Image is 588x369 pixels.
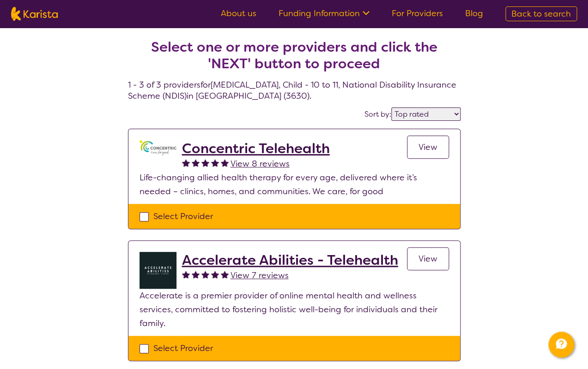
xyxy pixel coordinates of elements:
a: Concentric Telehealth [182,140,330,157]
a: For Providers [392,8,443,19]
img: fullstar [201,270,209,278]
img: Karista logo [11,7,58,21]
h2: Select one or more providers and click the 'NEXT' button to proceed [139,39,449,72]
img: fullstar [201,159,209,167]
a: View 7 reviews [230,268,289,282]
img: fullstar [221,159,229,167]
a: About us [221,8,256,19]
span: View 7 reviews [230,270,289,281]
label: Sort by: [364,109,391,119]
span: Back to search [511,8,571,19]
a: View [407,247,449,270]
h4: 1 - 3 of 3 providers for [MEDICAL_DATA] , Child - 10 to 11 , National Disability Insurance Scheme... [128,17,461,101]
a: View 8 reviews [230,157,290,171]
span: View [418,253,437,264]
span: View 8 reviews [230,158,290,169]
img: gbybpnyn6u9ix5kguem6.png [139,140,176,155]
p: Life-changing allied health therapy for every age, delivered where it’s needed – clinics, homes, ... [139,171,449,198]
a: Accelerate Abilities - Telehealth [182,252,398,268]
a: View [407,136,449,159]
img: fullstar [221,270,229,278]
img: byb1jkvtmcu0ftjdkjvo.png [139,252,176,289]
img: fullstar [211,270,219,278]
img: fullstar [182,159,190,167]
img: fullstar [211,159,219,167]
a: Blog [465,8,483,19]
img: fullstar [192,159,200,167]
a: Funding Information [279,8,370,19]
button: Channel Menu [548,332,574,357]
p: Accelerate is a premier provider of online mental health and wellness services, committed to fost... [139,289,449,330]
a: Back to search [505,6,577,21]
img: fullstar [182,270,190,278]
span: View [418,142,437,153]
img: fullstar [192,270,200,278]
